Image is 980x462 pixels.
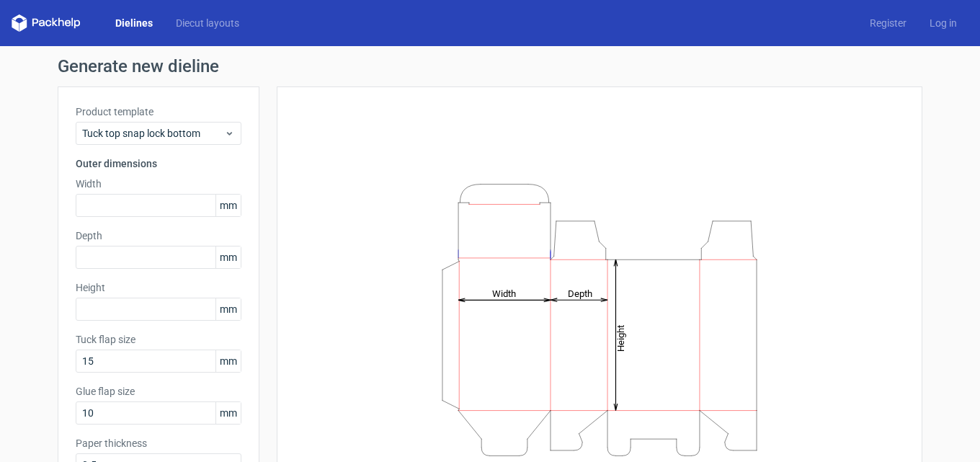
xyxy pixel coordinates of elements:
[215,246,241,268] span: mm
[164,16,251,30] a: Diecut layouts
[76,105,241,119] label: Product template
[858,16,918,30] a: Register
[76,177,241,191] label: Width
[76,332,241,347] label: Tuck flap size
[918,16,968,30] a: Log in
[76,436,241,450] label: Paper thickness
[215,402,241,424] span: mm
[82,126,224,141] span: Tuck top snap lock bottom
[215,298,241,320] span: mm
[58,58,922,75] h1: Generate new dieline
[615,324,626,351] tspan: Height
[568,288,592,298] tspan: Depth
[76,280,241,295] label: Height
[76,228,241,243] label: Depth
[76,156,241,171] h3: Outer dimensions
[104,16,164,30] a: Dielines
[215,350,241,372] span: mm
[492,288,516,298] tspan: Width
[215,195,241,216] span: mm
[76,384,241,399] label: Glue flap size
